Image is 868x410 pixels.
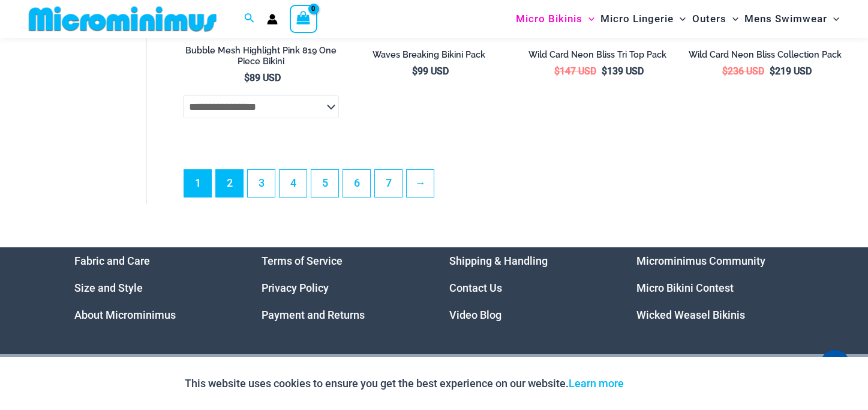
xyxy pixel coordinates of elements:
[185,375,624,393] p: This website uses cookies to ensure you get the best experience on our website.
[770,65,812,77] bdi: 219 USD
[602,65,607,77] span: $
[600,4,674,34] span: Micro Lingerie
[744,4,827,34] span: Mens Swimwear
[569,377,624,390] a: Learn more
[449,255,548,267] a: Shipping & Handling
[262,282,329,294] a: Privacy Policy
[692,4,726,34] span: Outers
[554,65,596,77] bdi: 147 USD
[290,5,317,32] a: View Shopping Cart, empty
[412,65,449,77] bdi: 99 USD
[183,45,339,72] a: Bubble Mesh Highlight Pink 819 One Piece Bikini
[674,4,686,34] span: Menu Toggle
[633,369,684,398] button: Accept
[827,4,839,34] span: Menu Toggle
[248,170,275,197] a: Page 3
[636,247,794,328] aside: Footer Widget 4
[311,170,338,197] a: Page 5
[449,247,607,328] nav: Menu
[687,49,843,61] h2: Wild Card Neon Bliss Collection Pack
[449,282,502,294] a: Contact Us
[602,65,644,77] bdi: 139 USD
[375,170,402,197] a: Page 7
[726,4,738,34] span: Menu Toggle
[244,72,281,83] bdi: 89 USD
[74,282,143,294] a: Size and Style
[519,49,675,65] a: Wild Card Neon Bliss Tri Top Pack
[722,65,764,77] bdi: 236 USD
[262,247,419,328] aside: Footer Widget 2
[74,255,150,267] a: Fabric and Care
[351,49,507,65] a: Waves Breaking Bikini Pack
[351,49,507,61] h2: Waves Breaking Bikini Pack
[722,65,728,77] span: $
[554,65,560,77] span: $
[636,282,734,294] a: Micro Bikini Contest
[184,170,211,197] span: Page 1
[741,4,842,34] a: Mens SwimwearMenu ToggleMenu Toggle
[412,65,418,77] span: $
[511,2,844,36] nav: Site Navigation
[343,170,370,197] a: Page 6
[449,309,501,321] a: Video Blog
[262,309,365,321] a: Payment and Returns
[74,309,176,321] a: About Microminimus
[244,11,255,26] a: Search icon link
[636,247,794,328] nav: Menu
[407,170,434,197] a: →
[636,255,765,267] a: Microminimus Community
[770,65,775,77] span: $
[582,4,594,34] span: Menu Toggle
[516,4,582,34] span: Micro Bikinis
[449,247,607,328] aside: Footer Widget 3
[216,170,243,197] a: Page 2
[519,49,675,61] h2: Wild Card Neon Bliss Tri Top Pack
[244,72,250,83] span: $
[636,309,745,321] a: Wicked Weasel Bikinis
[597,4,689,34] a: Micro LingerieMenu ToggleMenu Toggle
[689,4,741,34] a: OutersMenu ToggleMenu Toggle
[280,170,307,197] a: Page 4
[262,247,419,328] nav: Menu
[183,45,339,67] h2: Bubble Mesh Highlight Pink 819 One Piece Bikini
[687,49,843,65] a: Wild Card Neon Bliss Collection Pack
[262,255,343,267] a: Terms of Service
[513,4,597,34] a: Micro BikinisMenu ToggleMenu Toggle
[74,247,232,328] aside: Footer Widget 1
[267,14,278,25] a: Account icon link
[24,5,221,32] img: MM SHOP LOGO FLAT
[183,169,843,204] nav: Product Pagination
[74,247,232,328] nav: Menu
